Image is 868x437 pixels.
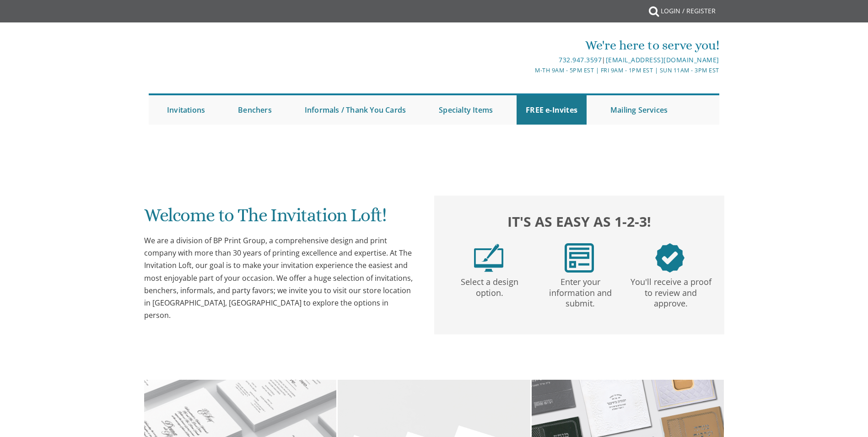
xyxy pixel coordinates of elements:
a: 732.947.3597 [559,55,602,64]
div: | [340,55,719,66]
div: We're here to serve you! [340,36,719,55]
a: Specialty Items [430,95,502,125]
p: You'll receive a proof to review and approve. [627,273,714,309]
img: step2.png [565,243,594,273]
a: Invitations [158,95,214,125]
a: FREE e-Invites [517,95,587,125]
a: Informals / Thank You Cards [296,95,415,125]
img: step1.png [474,243,503,273]
a: Benchers [229,95,281,125]
div: We are a division of BP Print Group, a comprehensive design and print company with more than 30 y... [144,235,416,322]
h1: Welcome to The Invitation Loft! [144,205,416,232]
img: step3.png [655,243,685,273]
h2: It's as easy as 1-2-3! [443,211,715,232]
p: Select a design option. [446,273,533,299]
a: [EMAIL_ADDRESS][DOMAIN_NAME] [606,55,719,64]
div: M-Th 9am - 5pm EST | Fri 9am - 1pm EST | Sun 11am - 3pm EST [340,66,719,75]
p: Enter your information and submit. [537,273,624,309]
a: Mailing Services [601,95,677,125]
